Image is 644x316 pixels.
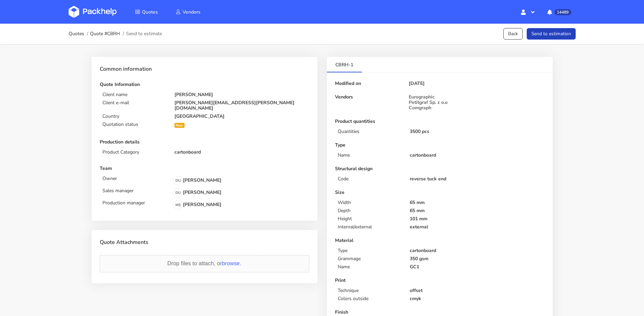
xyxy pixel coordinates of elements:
[327,57,362,72] a: CBRH-1
[102,150,166,155] p: Product Category
[222,261,241,266] span: browse.
[338,248,402,253] p: Type
[335,142,545,148] p: Type
[127,6,166,18] a: Quotes
[410,216,545,222] p: 101 mm
[100,65,309,74] p: Common information
[338,176,402,182] p: Code
[335,94,406,100] p: Vendors
[410,248,545,253] p: cartonboard
[126,31,162,37] span: Send to estimate
[410,176,545,182] p: reverse tuck end
[527,28,576,40] button: Send to estimation
[335,310,545,315] p: Finish
[338,224,402,230] p: Internal/external
[69,31,84,37] a: Quotes
[410,288,545,293] p: offset
[102,176,170,181] p: Owner
[183,9,200,15] span: Vendors
[335,81,406,86] p: Modified on
[338,296,402,301] p: Colors outside
[335,119,545,124] p: Product quantities
[174,176,183,185] span: DU
[338,256,402,262] p: Grammage
[409,94,448,100] span: Eurographic
[173,188,221,198] p: [PERSON_NAME]
[174,150,309,155] p: cartonboard
[102,188,170,194] p: Sales manager
[174,201,183,209] span: MS
[173,200,221,210] p: [PERSON_NAME]
[167,6,209,18] a: Vendors
[167,261,241,266] span: Drop files to attach, or
[174,123,185,128] div: New
[100,166,309,171] p: Team
[335,278,545,283] p: Print
[90,31,120,37] a: Quote #CBRH
[173,176,221,185] p: [PERSON_NAME]
[410,153,545,158] p: cartonboard
[410,129,545,134] p: 3500 pcs
[174,92,309,97] p: [PERSON_NAME]
[102,100,166,106] p: Client e-mail
[102,114,166,119] p: Country
[100,139,309,145] p: Production details
[409,100,448,105] span: Petitgraf Sp. z o.o
[174,114,309,119] p: [GEOGRAPHIC_DATA]
[410,296,545,301] p: cmyk
[335,166,545,172] p: Structural design
[338,288,402,293] p: Technique
[174,100,309,111] p: [PERSON_NAME][EMAIL_ADDRESS][PERSON_NAME][DOMAIN_NAME]
[174,188,183,197] span: DU
[410,200,545,205] p: 65 mm
[410,264,545,270] p: GC1
[142,9,158,15] span: Quotes
[409,105,448,111] span: Comgraph
[338,208,402,213] p: Depth
[69,27,162,41] nav: breadcrumb
[503,28,523,40] a: Back
[338,264,402,270] p: Name
[69,6,117,18] img: Dashboard
[338,216,402,222] p: Height
[409,81,425,86] p: [DATE]
[335,238,545,243] p: Material
[338,129,402,134] p: Quantities
[102,122,166,127] p: Quotation status
[338,153,402,158] p: Name
[100,238,309,247] p: Quote Attachments
[335,190,545,195] p: Size
[410,224,545,230] p: external
[410,256,545,262] p: 350 gsm
[100,82,309,87] p: Quote Information
[102,92,166,97] p: Client name
[542,6,575,18] button: 14489
[102,200,170,206] p: Production manager
[338,200,402,205] p: Width
[410,208,545,213] p: 65 mm
[554,9,571,15] span: 14489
